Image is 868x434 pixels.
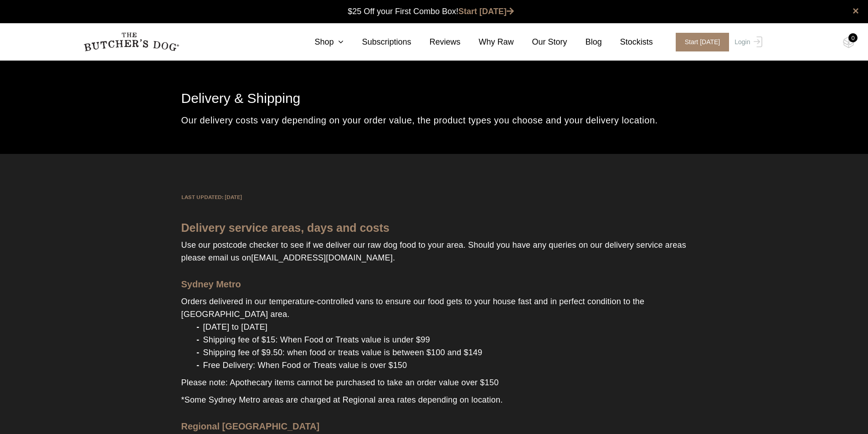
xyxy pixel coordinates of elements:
[667,33,733,51] a: Start [DATE]
[676,33,729,51] span: Start [DATE]
[181,221,687,234] p: Delivery service areas, days and costs
[181,372,687,389] p: Please note: Apothecary items cannot be purchased to take an order value over $150
[200,321,687,333] li: [DATE] to [DATE]
[181,234,687,264] p: Use our postcode checker to see if we deliver our raw dog food to your area. Should you have any ...
[853,5,859,16] a: close
[200,359,687,372] li: Free Delivery: When Food or Treats value is over $150
[411,36,461,48] a: Reviews
[514,36,567,48] a: Our Story
[200,333,687,346] li: Shipping fee of $15: When Food or Treats value is under $99
[296,36,344,48] a: Shop
[181,291,687,321] p: Orders delivered in our temperature-controlled vans to ensure our food gets to your house fast an...
[251,253,393,262] a: [EMAIL_ADDRESS][DOMAIN_NAME]
[200,346,687,359] li: Shipping fee of $9.50: when food or treats value is between $100 and $149
[344,36,411,48] a: Subscriptions
[732,33,762,51] a: Login
[848,33,858,42] div: 0
[181,420,687,433] p: Regional [GEOGRAPHIC_DATA]
[843,36,854,48] img: TBD_Cart-Empty.png
[181,114,687,127] p: Our delivery costs vary depending on your order value, the product types you choose and your deli...
[181,278,687,291] p: Sydney Metro
[567,36,602,48] a: Blog
[458,7,514,16] a: Start [DATE]
[461,36,514,48] a: Why Raw
[181,389,687,406] p: *Some Sydney Metro areas are charged at Regional area rates depending on location.
[181,190,687,203] p: LAST UPDATED: [DATE]
[181,87,687,109] h1: Delivery & Shipping
[602,36,653,48] a: Stockists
